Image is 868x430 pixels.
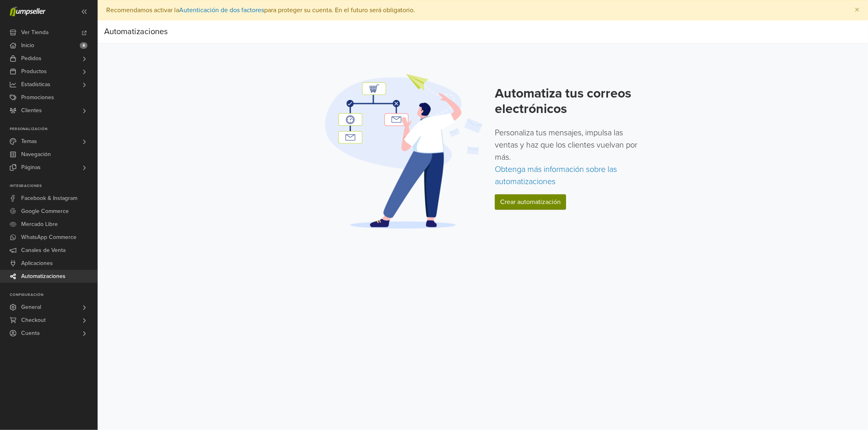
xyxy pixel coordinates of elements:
h2: Automatiza tus correos electrónicos [495,86,643,117]
span: Promociones [21,91,54,104]
span: Automatizaciones [21,270,66,283]
span: Temas [21,135,37,148]
span: Facebook & Instagram [21,192,77,205]
span: Estadísticas [21,78,50,91]
span: 6 [80,42,87,49]
a: Crear automatización [495,194,566,210]
span: Checkout [21,314,46,327]
span: WhatsApp Commerce [21,231,77,244]
span: Google Commerce [21,205,69,218]
span: Cuenta [21,327,39,340]
span: Ver Tienda [21,26,48,39]
a: Autenticación de dos factores [179,6,264,14]
p: Configuración [10,293,97,298]
span: Mercado Libre [21,218,58,231]
div: Automatizaciones [104,24,168,40]
p: Personalización [10,127,97,132]
button: Close [846,0,868,20]
p: Personaliza tus mensajes, impulsa las ventas y haz que los clientes vuelvan por más. [495,127,643,188]
span: Clientes [21,104,42,117]
span: Aplicaciones [21,257,53,270]
span: Pedidos [21,52,42,65]
p: Integraciones [10,184,97,189]
span: Canales de Venta [21,244,66,257]
span: Navegación [21,148,51,161]
span: × [855,4,859,16]
span: Páginas [21,161,41,174]
span: Productos [21,65,47,78]
span: Inicio [21,39,34,52]
img: Automation [322,73,485,229]
span: General [21,301,41,314]
a: Obtenga más información sobre las automatizaciones [495,165,617,187]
